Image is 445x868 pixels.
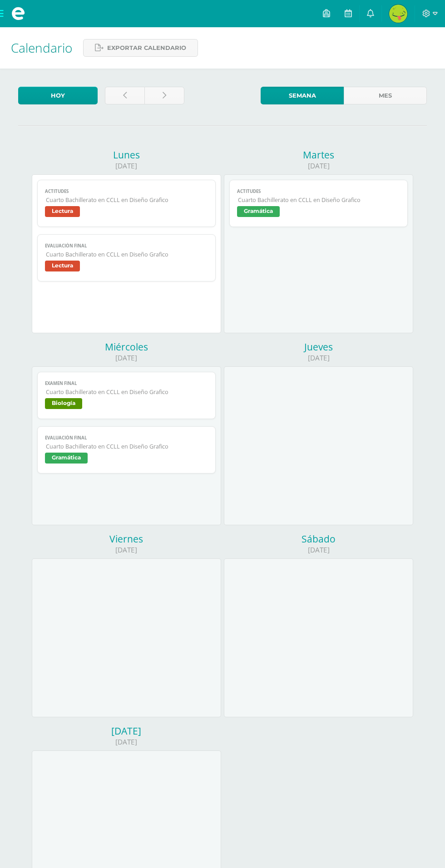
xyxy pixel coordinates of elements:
[237,206,280,217] span: Gramática
[32,340,221,353] div: Miércoles
[238,196,400,204] span: Cuarto Bachillerato en CCLL en Diseño Grafico
[45,435,208,441] span: Evaluación final
[224,148,413,161] div: Martes
[107,39,186,56] span: Exportar calendario
[45,453,88,464] span: Gramática
[237,188,400,194] span: Actitudes
[11,39,72,56] span: Calendario
[45,380,208,386] span: Examen Final
[37,234,215,281] a: Evaluación finalCuarto Bachillerato en CCLL en Diseño GraficoLectura
[45,188,208,194] span: Actitudes
[18,87,98,104] a: Hoy
[224,545,413,555] div: [DATE]
[229,180,407,227] a: ActitudesCuarto Bachillerato en CCLL en Diseño GraficoGramática
[37,180,215,227] a: ActitudesCuarto Bachillerato en CCLL en Diseño GraficoLectura
[344,87,427,104] a: Mes
[224,533,413,545] div: Sábado
[45,261,80,271] span: Lectura
[46,196,208,204] span: Cuarto Bachillerato en CCLL en Diseño Grafico
[46,388,208,396] span: Cuarto Bachillerato en CCLL en Diseño Grafico
[224,353,413,363] div: [DATE]
[32,353,221,363] div: [DATE]
[37,372,215,419] a: Examen FinalCuarto Bachillerato en CCLL en Diseño GraficoBiología
[46,443,208,450] span: Cuarto Bachillerato en CCLL en Diseño Grafico
[224,161,413,171] div: [DATE]
[261,87,344,104] a: Semana
[32,725,221,737] div: [DATE]
[32,737,221,747] div: [DATE]
[45,243,208,249] span: Evaluación final
[32,161,221,171] div: [DATE]
[45,206,80,217] span: Lectura
[32,545,221,555] div: [DATE]
[32,533,221,545] div: Viernes
[46,251,208,258] span: Cuarto Bachillerato en CCLL en Diseño Grafico
[389,5,407,23] img: 97e88fa67c80cacf31678ba3dd903fc2.png
[45,398,82,409] span: Biología
[32,148,221,161] div: Lunes
[37,426,215,473] a: Evaluación finalCuarto Bachillerato en CCLL en Diseño GraficoGramática
[83,39,198,57] a: Exportar calendario
[224,340,413,353] div: Jueves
